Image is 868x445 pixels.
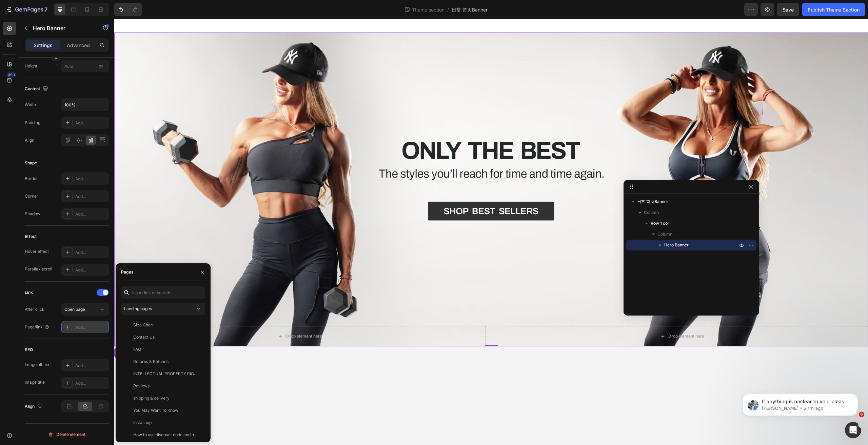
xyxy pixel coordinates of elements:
[114,3,142,16] div: Undo/Redo
[124,306,152,311] span: Landing pages
[25,324,50,330] div: Page/link
[802,3,865,16] button: Publish Theme Section
[732,379,868,427] iframe: Intercom notifications message
[25,362,51,368] div: Image alt text
[133,420,152,426] div: Instashop
[133,371,198,377] div: INTELLECTUAL PROPERTY RIGHTS
[25,160,37,166] div: Shape
[99,63,103,68] span: px
[133,334,155,340] div: Contact Us
[133,322,154,328] div: Size Chart
[859,412,864,417] span: 6
[64,307,85,312] span: Open page
[75,120,107,126] div: Add...
[783,7,794,13] span: Save
[133,407,178,413] div: You May Want To Know
[75,324,107,330] div: Add...
[664,242,689,248] span: Hero Banner
[3,3,51,16] button: 7
[121,303,205,315] button: Landing pages
[75,176,107,182] div: Add...
[452,6,488,13] span: 日常 首页Banner
[25,63,37,69] label: Height
[114,19,868,445] iframe: Design area
[657,231,672,238] span: Column
[133,346,141,352] div: FAQ
[25,248,49,255] div: Hover effect
[777,3,799,16] button: Save
[25,176,38,182] div: Border
[133,395,170,401] div: shipping & delivery
[25,266,52,272] div: Parallax scroll
[25,347,33,353] div: SEO
[25,193,38,199] div: Corner
[61,303,109,316] button: Open page
[554,315,590,320] div: Drop element here
[25,234,37,240] div: Effect
[62,99,108,111] input: Auto
[808,6,860,13] div: Publish Theme Section
[845,422,861,438] iframe: Intercom live chat
[121,269,134,275] div: Pages
[48,430,85,439] div: Delete element
[25,429,109,440] button: Delete element
[447,6,449,13] span: /
[411,6,446,13] span: Theme section
[75,249,107,256] div: Add...
[25,84,50,94] div: Content
[75,194,107,200] div: Add...
[133,432,198,438] div: How to use discount code and how to choose payment method
[44,5,47,14] p: 7
[75,380,107,386] div: Add...
[133,383,150,389] div: Reviews
[67,42,90,49] p: Advanced
[133,359,169,365] div: Returns & Refunds
[8,331,35,337] div: Hero Banner
[25,289,33,296] div: Link
[75,363,107,369] div: Add...
[25,306,44,312] div: After click
[25,137,34,143] div: Align
[637,198,668,205] span: 日常 首页Banner
[75,211,107,217] div: Add...
[61,60,109,72] input: px
[644,209,659,216] span: Column
[33,24,91,32] p: Hero Banner
[172,315,208,320] div: Drop element here
[25,120,40,126] div: Padding
[25,379,45,385] div: Image title
[75,267,107,273] div: Add...
[25,102,36,108] div: Width
[25,211,40,217] div: Shadow
[34,42,53,49] p: Settings
[651,220,669,227] span: Row 1 col
[121,286,205,299] input: Insert link or search
[25,402,44,411] div: Align
[6,72,16,78] div: 450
